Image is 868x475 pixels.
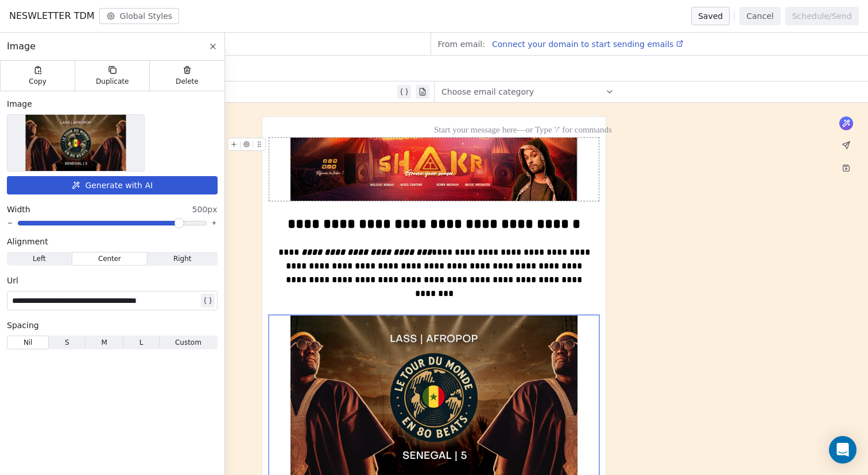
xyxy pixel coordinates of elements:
[691,7,730,25] button: Saved
[739,7,780,25] button: Cancel
[441,86,534,98] span: Choose email category
[829,436,857,464] div: Open Intercom Messenger
[176,77,199,86] span: Delete
[65,337,69,348] span: S
[29,77,46,86] span: Copy
[99,8,180,24] button: Global Styles
[96,77,129,86] span: Duplicate
[785,7,859,25] button: Schedule/Send
[487,37,684,51] a: Connect your domain to start sending emails
[7,320,39,331] span: Spacing
[7,176,218,194] button: Generate with AI
[7,40,36,53] span: Image
[33,254,46,264] span: Left
[175,337,201,348] span: Custom
[26,115,126,171] img: Selected image
[173,254,192,264] span: Right
[192,204,218,215] span: 500px
[7,204,30,215] span: Width
[139,337,144,348] span: L
[7,275,18,286] span: Url
[102,337,107,348] span: M
[438,38,485,50] span: From email:
[9,9,95,23] span: NESWLETTER TDM
[492,40,673,49] span: Connect your domain to start sending emails
[7,236,48,247] span: Alignment
[7,98,32,110] span: Image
